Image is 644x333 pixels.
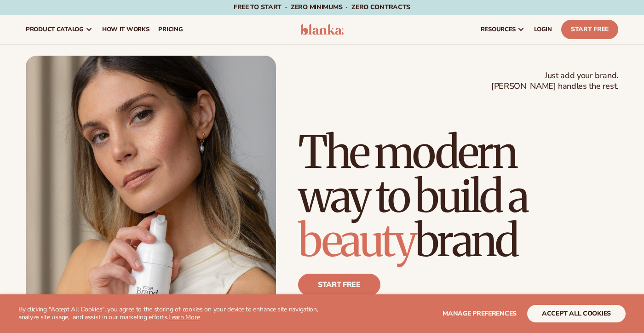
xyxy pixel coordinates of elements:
span: product catalog [26,26,84,33]
span: resources [481,26,516,33]
a: resources [476,15,529,44]
a: How It Works [98,15,154,44]
a: Learn More [168,313,200,322]
button: Manage preferences [443,305,517,322]
span: LOGIN [534,26,552,33]
button: accept all cookies [527,305,626,322]
span: Just add your brand. [PERSON_NAME] handles the rest. [491,70,618,92]
span: Manage preferences [443,309,517,318]
img: logo [300,24,344,35]
span: beauty [298,213,415,268]
a: Start free [298,274,380,296]
a: Start Free [561,20,618,39]
h1: The modern way to build a brand [298,130,618,263]
span: How It Works [102,26,149,33]
span: pricing [158,26,183,33]
p: By clicking "Accept All Cookies", you agree to the storing of cookies on your device to enhance s... [18,306,328,322]
a: LOGIN [529,15,557,44]
span: Free to start · ZERO minimums · ZERO contracts [234,3,410,11]
a: product catalog [21,15,98,44]
a: pricing [154,15,187,44]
